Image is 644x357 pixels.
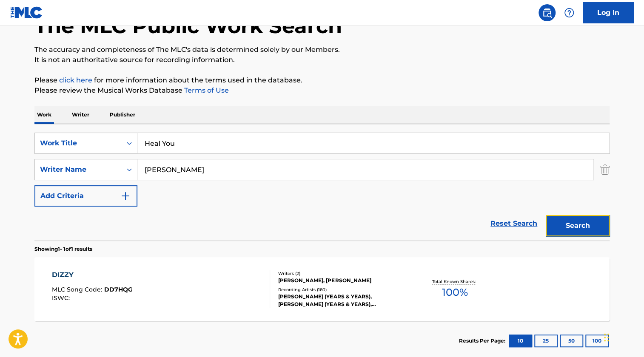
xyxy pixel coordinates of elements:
[278,277,407,284] div: [PERSON_NAME], [PERSON_NAME]
[509,334,532,347] button: 10
[278,293,407,308] div: [PERSON_NAME] (YEARS & YEARS), [PERSON_NAME] (YEARS & YEARS), [PERSON_NAME], [PERSON_NAME] (YEARS...
[34,185,137,207] button: Add Criteria
[52,286,104,293] span: MLC Song Code :
[432,278,477,285] p: Total Known Shares:
[601,316,644,357] iframe: Chat Widget
[34,133,610,241] form: Search Form
[278,286,407,293] div: Recording Artists ( 160 )
[459,337,507,345] p: Results Per Page:
[561,4,578,21] div: Help
[560,334,583,347] button: 50
[59,76,92,84] a: click here
[564,8,574,18] img: help
[104,286,133,293] span: DD7HQG
[34,106,54,124] p: Work
[486,214,541,233] a: Reset Search
[40,138,117,148] div: Work Title
[34,245,92,253] p: Showing 1 - 1 of 1 results
[278,270,407,277] div: Writers ( 2 )
[583,2,634,23] a: Log In
[34,85,610,96] p: Please review the Musical Works Database
[539,4,556,21] a: Public Search
[542,8,552,18] img: search
[107,106,138,124] p: Publisher
[10,6,43,19] img: MLC Logo
[34,75,610,85] p: Please for more information about the terms used in the database.
[585,334,609,347] button: 100
[34,257,610,321] a: DIZZYMLC Song Code:DD7HQGISWC:Writers (2)[PERSON_NAME], [PERSON_NAME]Recording Artists (160)[PERS...
[120,191,131,201] img: 9d2ae6d4665cec9f34b9.svg
[52,294,72,302] span: ISWC :
[40,164,117,175] div: Writer Name
[600,159,610,180] img: Delete Criterion
[442,285,467,300] span: 100 %
[34,55,610,65] p: It is not an authoritative source for recording information.
[604,325,609,350] div: Drag
[182,86,229,94] a: Terms of Use
[34,45,610,55] p: The accuracy and completeness of The MLC's data is determined solely by our Members.
[52,270,133,280] div: DIZZY
[546,215,610,236] button: Search
[534,334,558,347] button: 25
[34,13,342,39] h1: The MLC Public Work Search
[69,106,92,124] p: Writer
